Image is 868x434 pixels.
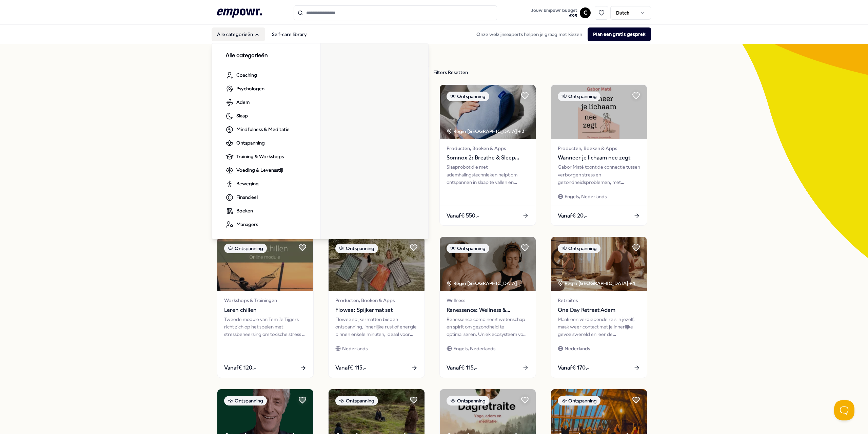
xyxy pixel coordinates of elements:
span: Engels, Nederlands [565,193,607,200]
a: Coaching [220,69,262,82]
span: Vanaf € 115,- [447,363,477,372]
span: Jouw Empowr budget [531,8,577,13]
div: Maak een verdiepende reis in jezelf, maak weer contact met je innerlijke gevoelswereld en leer de... [558,316,640,338]
a: Slaap [220,109,253,123]
div: Gabor Maté toont de connectie tussen verborgen stress en gezondheidsproblemen, met wetenschappeli... [558,163,640,186]
span: Workshops & Trainingen [224,297,307,304]
div: Ontspanning [335,396,378,405]
span: Leren chillen [224,306,307,315]
span: Vanaf € 120,- [224,363,256,372]
div: Ontspanning [447,244,489,253]
button: Plan een gratis gesprek [588,27,651,41]
div: Ontspanning [335,244,378,253]
span: Vanaf € 115,- [335,363,366,372]
span: Producten, Boeken & Apps [558,145,640,152]
img: package image [217,237,313,291]
h3: Alle categorieën [225,52,307,60]
span: Psychologen [236,85,264,92]
a: Training & Workshops [220,150,289,164]
span: Nederlands [342,345,368,352]
span: Coaching [236,71,257,79]
div: Regio [GEOGRAPHIC_DATA] [447,280,518,287]
a: Boeken [220,204,258,218]
a: Voeding & Levensstijl [220,164,289,177]
div: Ontspanning [558,92,600,101]
a: Mindfulness & Meditatie [220,123,295,136]
span: Somnox 2: Breathe & Sleep Robot [447,153,529,162]
a: Beweging [220,177,264,191]
a: package imageOntspanningRegio [GEOGRAPHIC_DATA] WellnessRenessence: Wellness & MindfulnessRenesse... [439,237,536,378]
a: Jouw Empowr budget€95 [529,6,580,20]
span: Wellness [447,297,529,304]
div: Renessence combineert wetenschap en spirit om gezondheid te optimaliseren. Uniek ecosysteem voor ... [447,316,529,338]
div: Ontspanning [224,244,267,253]
span: € 95 [531,13,577,19]
span: Mindfulness & Meditatie [236,126,290,133]
div: Onze welzijnsexperts helpen je graag met kiezen [471,27,651,41]
img: package image [551,85,647,139]
span: One Day Retreat Adem [558,306,640,315]
span: Training & Workshops [236,153,284,160]
div: Alle categorieën [212,43,429,240]
div: Flowee spijkermatten bieden ontspanning, innerlijke rust of energie binnen enkele minuten, ideaal... [335,316,418,338]
span: Wanneer je lichaam nee zegt [558,153,640,162]
span: Beweging [236,180,259,187]
div: Ontspanning [224,396,267,405]
a: package imageOntspanningRegio [GEOGRAPHIC_DATA] + 1RetraitesOne Day Retreat AdemMaak een verdiepe... [551,237,647,378]
a: Adem [220,96,255,109]
a: Managers [220,218,263,231]
a: Psychologen [220,82,270,96]
div: Ontspanning [447,92,489,101]
div: Regio [GEOGRAPHIC_DATA] + 1 [558,280,635,287]
a: Ontspanning [220,136,270,150]
img: package image [440,85,536,139]
div: Filters Resetten [433,69,468,76]
span: Ontspanning [236,139,265,147]
span: Vanaf € 170,- [558,363,589,372]
span: Producten, Boeken & Apps [447,145,529,152]
span: Vanaf € 20,- [558,211,587,220]
div: Ontspanning [558,396,600,405]
span: Financieel [236,193,258,201]
span: Engels, Nederlands [453,345,495,352]
span: Renessence: Wellness & Mindfulness [447,306,529,315]
span: Adem [236,98,250,106]
img: package image [440,237,536,291]
span: Boeken [236,207,253,214]
span: Retraites [558,297,640,304]
a: Self-care library [267,27,312,41]
span: Nederlands [565,345,590,352]
span: Vanaf € 550,- [447,211,479,220]
div: Regio [GEOGRAPHIC_DATA] + 3 [447,128,525,135]
span: Flowee: Spijkermat set [335,306,418,315]
span: Voeding & Levensstijl [236,166,283,174]
div: Tweede module van Tem Je Tijgers richt zich op het spelen met stressbeheersing om toxische stress... [224,316,307,338]
span: Slaap [236,112,248,119]
button: Alle categorieën [212,27,265,41]
div: Ontspanning [447,396,489,405]
span: Producten, Boeken & Apps [335,297,418,304]
button: C [580,7,591,18]
a: Financieel [220,191,263,204]
input: Search for products, categories or subcategories [294,5,497,20]
nav: Main [212,27,312,41]
a: package imageOntspanningProducten, Boeken & AppsFlowee: Spijkermat setFlowee spijkermatten bieden... [328,237,425,378]
div: Ontspanning [558,244,600,253]
a: package imageOntspanningRegio [GEOGRAPHIC_DATA] + 3Producten, Boeken & AppsSomnox 2: Breathe & Sl... [439,84,536,226]
div: Slaaprobot die met ademhalingstechnieken helpt om ontspannen in slaap te vallen en verfrist wakke... [447,163,529,186]
img: package image [551,237,647,291]
img: package image [329,237,425,291]
a: package imageOntspanningWorkshops & TrainingenLeren chillenTweede module van Tem Je Tijgers richt... [217,237,314,378]
iframe: Help Scout Beacon - Open [834,400,854,420]
span: Managers [236,221,258,228]
button: Jouw Empowr budget€95 [530,6,578,20]
a: package imageOntspanningProducten, Boeken & AppsWanneer je lichaam nee zegtGabor Maté toont de co... [551,84,647,226]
